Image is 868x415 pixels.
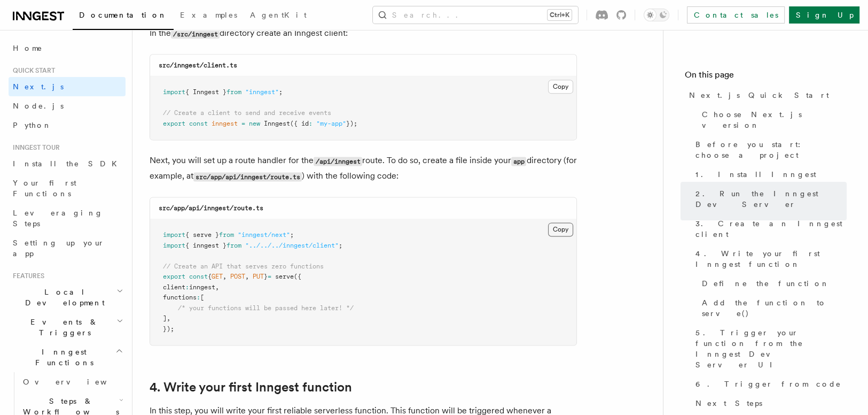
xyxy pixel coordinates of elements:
span: Node.js [13,102,64,110]
span: , [215,283,219,291]
a: Choose Next.js version [698,105,847,135]
span: Your first Functions [13,179,76,198]
a: Overview [19,372,126,391]
span: Documentation [79,11,167,19]
span: import [163,242,185,249]
span: inngest [212,120,238,127]
span: Inngest tour [9,143,60,152]
span: { Inngest } [185,88,226,96]
a: Add the function to serve() [698,293,847,323]
span: client [163,283,185,291]
span: { inngest } [185,242,226,249]
span: "../../../inngest/client" [245,242,339,249]
span: : [309,120,312,127]
span: /* your functions will be passed here later! */ [178,304,354,312]
span: // Create an API that serves zero functions [163,263,324,270]
a: Leveraging Steps [9,203,126,233]
span: Overview [23,378,133,386]
span: 1. Install Inngest [695,169,816,180]
button: Search...Ctrl+K [373,6,578,24]
button: Local Development [9,282,126,312]
span: [ [200,294,204,301]
span: new [249,120,260,127]
span: Examples [180,11,237,19]
span: : [197,294,200,301]
p: In the directory create an Inngest client: [150,26,577,41]
span: // Create a client to send and receive events [163,109,331,117]
span: inngest [189,283,215,291]
span: , [223,273,226,280]
span: export [163,273,185,280]
span: Add the function to serve() [702,297,847,319]
span: import [163,88,185,96]
span: GET [212,273,223,280]
span: , [167,314,170,322]
span: ; [279,88,283,96]
span: from [226,242,241,249]
span: Setting up your app [13,239,105,258]
span: Choose Next.js version [702,109,847,130]
a: Install the SDK [9,154,126,173]
span: ; [290,231,294,239]
span: { serve } [185,231,219,239]
a: Your first Functions [9,173,126,203]
span: { [208,273,212,280]
a: 4. Write your first Inngest function [150,380,352,395]
code: /api/inngest [314,157,362,166]
a: 5. Trigger your function from the Inngest Dev Server UI [691,323,847,374]
a: Python [9,116,126,135]
code: src/app/api/inngest/route.ts [193,172,302,181]
a: 4. Write your first Inngest function [691,244,847,274]
h4: On this page [685,68,847,86]
span: 2. Run the Inngest Dev Server [695,188,847,210]
span: from [226,88,241,96]
span: Define the function [702,278,830,289]
span: serve [275,273,294,280]
a: Sign Up [789,6,859,24]
span: Inngest [264,120,290,127]
button: Events & Triggers [9,312,126,342]
button: Inngest Functions [9,342,126,372]
a: Next.js Quick Start [685,86,847,105]
button: Copy [548,222,573,236]
span: }); [346,120,357,127]
span: "inngest/next" [238,231,290,239]
span: ; [339,242,342,249]
code: app [511,157,526,166]
code: src/inngest/client.ts [159,62,237,69]
a: Home [9,39,126,58]
a: Node.js [9,96,126,116]
span: 6. Trigger from code [695,379,841,389]
span: Next.js Quick Start [689,90,829,101]
a: Examples [174,3,244,29]
span: ({ [294,273,301,280]
a: Before you start: choose a project [691,135,847,165]
span: = [268,273,271,280]
span: PUT [253,273,264,280]
button: Copy [548,80,573,94]
span: Events & Triggers [9,317,116,338]
span: Quick start [9,66,55,75]
a: AgentKit [244,3,313,29]
span: import [163,231,185,239]
a: 6. Trigger from code [691,374,847,394]
span: Install the SDK [13,159,123,168]
span: 3. Create an Inngest client [695,218,847,240]
span: }); [163,325,174,333]
a: Next.js [9,77,126,96]
span: Features [9,272,44,280]
span: functions [163,294,197,301]
span: : [185,283,189,291]
a: Contact sales [687,6,785,24]
span: Before you start: choose a project [695,139,847,160]
span: 4. Write your first Inngest function [695,248,847,270]
kbd: Ctrl+K [548,10,572,20]
span: Python [13,121,52,129]
a: Documentation [73,3,174,30]
span: const [189,120,208,127]
a: 3. Create an Inngest client [691,214,847,244]
span: Next Steps [695,398,762,409]
span: , [245,273,249,280]
span: "my-app" [316,120,346,127]
button: Toggle dark mode [644,9,669,21]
